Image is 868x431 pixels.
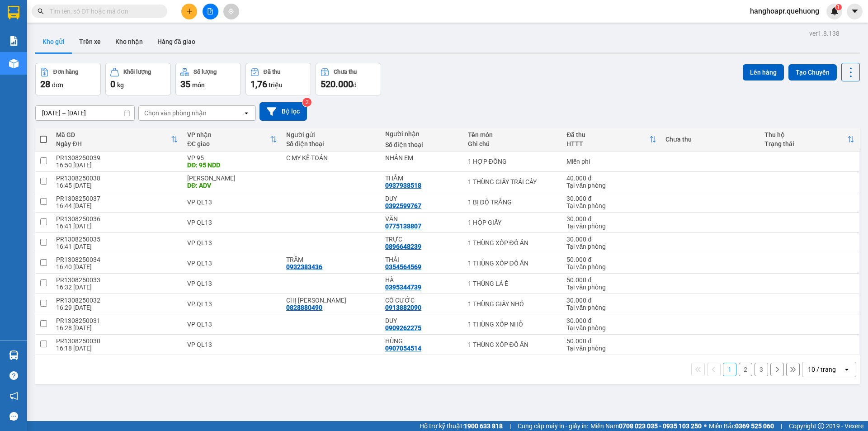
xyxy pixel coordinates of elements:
[818,423,824,429] span: copyright
[808,365,836,374] div: 10 / trang
[835,4,842,10] sup: 1
[56,182,178,189] div: 16:45 [DATE]
[105,63,171,95] button: Khối lượng0kg
[302,98,311,107] sup: 2
[385,130,458,137] div: Người nhận
[56,304,178,311] div: 16:29 [DATE]
[709,421,774,431] span: Miền Bắc
[743,5,826,17] span: hanghoapr.quehuong
[566,276,656,284] div: 50.000 đ
[566,223,656,230] div: Tại văn phòng
[385,324,421,332] div: 0909262275
[385,141,458,148] div: Số điện thoại
[203,4,218,19] button: file-add
[56,131,171,138] div: Mã GD
[56,243,178,250] div: 16:41 [DATE]
[108,31,150,52] button: Kho nhận
[56,195,178,202] div: PR1308250037
[468,260,558,267] div: 1 THÙNG XỐP ĐỒ ĂN
[665,136,755,143] div: Chưa thu
[566,215,656,223] div: 30.000 đ
[788,64,837,81] button: Tạo Chuyến
[181,4,197,19] button: plus
[566,131,649,138] div: Đã thu
[735,422,774,430] strong: 0369 525 060
[9,412,18,421] span: message
[385,236,458,243] div: TRỰC
[56,317,178,324] div: PR1308250031
[56,337,178,345] div: PR1308250030
[566,263,656,270] div: Tại văn phòng
[566,324,656,332] div: Tại văn phòng
[316,63,381,95] button: Chưa thu520.000đ
[781,421,782,431] span: |
[36,106,134,120] input: Select a date range.
[250,79,267,90] span: 1,76
[110,79,115,90] span: 0
[385,215,458,223] div: VĂN
[385,284,421,291] div: 0395344739
[245,63,311,95] button: Đã thu1,76 triệu
[385,337,458,345] div: HÙNG
[72,31,108,52] button: Trên xe
[468,140,558,147] div: Ghi chú
[755,363,768,376] button: 3
[175,63,241,95] button: Số lượng35món
[764,140,847,147] div: Trạng thái
[117,81,124,89] span: kg
[385,297,458,304] div: CÔ CƯỚC
[56,345,178,352] div: 16:18 [DATE]
[286,154,376,161] div: C MY KẾ TOÁN
[385,195,458,202] div: DUY
[56,161,178,169] div: 16:50 [DATE]
[56,236,178,243] div: PR1308250035
[518,421,588,431] span: Cung cấp máy in - giấy in:
[56,276,178,284] div: PR1308250033
[468,300,558,308] div: 1 THÙNG GIẤY NHỎ
[187,280,277,287] div: VP QL13
[764,131,847,138] div: Thu hộ
[385,243,421,250] div: 0896648239
[468,178,558,185] div: 1 THÙNG GIẤY TRÁI CÂY
[843,366,850,373] svg: open
[187,199,277,206] div: VP QL13
[566,317,656,324] div: 30.000 đ
[809,28,840,38] div: ver 1.8.138
[187,154,277,161] div: VP 95
[830,7,839,15] img: icon-new-feature
[704,424,707,428] span: ⚪️
[566,243,656,250] div: Tại văn phòng
[760,128,859,152] th: Toggle SortBy
[144,109,207,118] div: Chọn văn phòng nhận
[566,256,656,263] div: 50.000 đ
[187,161,277,169] div: DĐ: 95 NDD
[847,4,863,19] button: caret-down
[385,202,421,209] div: 0392599767
[187,260,277,267] div: VP QL13
[187,131,270,138] div: VP nhận
[9,350,19,360] img: warehouse-icon
[468,321,558,328] div: 1 THÙNG XỐP NHỎ
[50,6,156,16] input: Tìm tên, số ĐT hoặc mã đơn
[286,304,322,311] div: 0828880490
[385,263,421,270] div: 0354564569
[743,64,784,81] button: Lên hàng
[259,102,307,121] button: Bộ lọc
[40,79,50,90] span: 28
[619,422,702,430] strong: 0708 023 035 - 0935 103 250
[56,297,178,304] div: PR1308250032
[566,182,656,189] div: Tại văn phòng
[9,371,18,380] span: question-circle
[38,8,44,14] span: search
[187,182,277,189] div: DĐ: ADV
[56,284,178,291] div: 16:32 [DATE]
[566,175,656,182] div: 40.000 đ
[192,81,205,89] span: món
[468,239,558,246] div: 1 THÙNG XỐP ĐỒ ĂN
[56,154,178,161] div: PR1308250039
[566,236,656,243] div: 30.000 đ
[468,158,558,165] div: 1 HỢP ĐỒNG
[334,69,357,75] div: Chưa thu
[566,140,649,147] div: HTTT
[187,175,277,182] div: [PERSON_NAME]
